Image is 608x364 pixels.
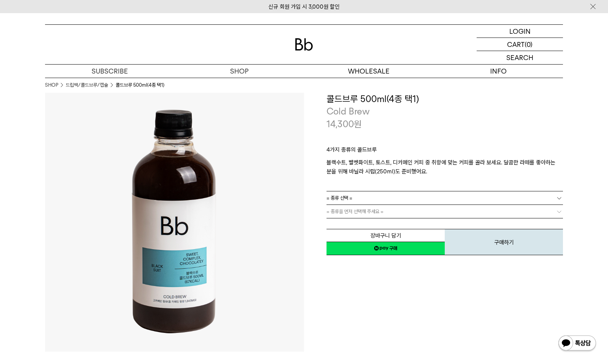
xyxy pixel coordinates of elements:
a: SHOP [175,65,304,78]
a: CART (0) [477,38,563,51]
p: WHOLESALE [304,65,433,78]
button: 장바구니 담기 [327,229,445,242]
p: (0) [525,38,533,51]
a: 새창 [327,242,445,255]
p: 14,300 [327,118,362,131]
span: = 종류을 먼저 선택해 주세요 = [327,205,384,218]
p: LOGIN [509,25,531,38]
img: 로고 [295,38,313,51]
p: SEARCH [506,51,533,64]
p: 4가지 종류의 콜드브루 [327,145,563,158]
button: 구매하기 [445,229,563,255]
a: LOGIN [477,25,563,38]
li: 콜드브루 500ml(4종 택1) [116,81,164,89]
a: 드립백/콜드브루/캡슐 [66,81,108,89]
h3: 콜드브루 500ml(4종 택1) [327,93,563,105]
p: Cold Brew [327,105,563,118]
img: 카카오톡 채널 1:1 채팅 버튼 [558,335,597,353]
a: 신규 회원 가입 시 3,000원 할인 [268,3,340,10]
a: SUBSCRIBE [45,65,175,78]
span: 원 [354,119,362,129]
p: INFO [433,65,563,78]
p: CART [507,38,525,51]
span: = 종류 선택 = [327,191,352,205]
a: SHOP [45,81,58,89]
p: 블랙수트, 벨벳화이트, 토스트, 디카페인 커피 중 취향에 맞는 커피를 골라 보세요. 달콤한 라떼를 좋아하는 분을 위해 바닐라 시럽(250ml)도 준비했어요. [327,158,563,176]
img: 콜드브루 500ml(4종 택1) [45,93,304,352]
